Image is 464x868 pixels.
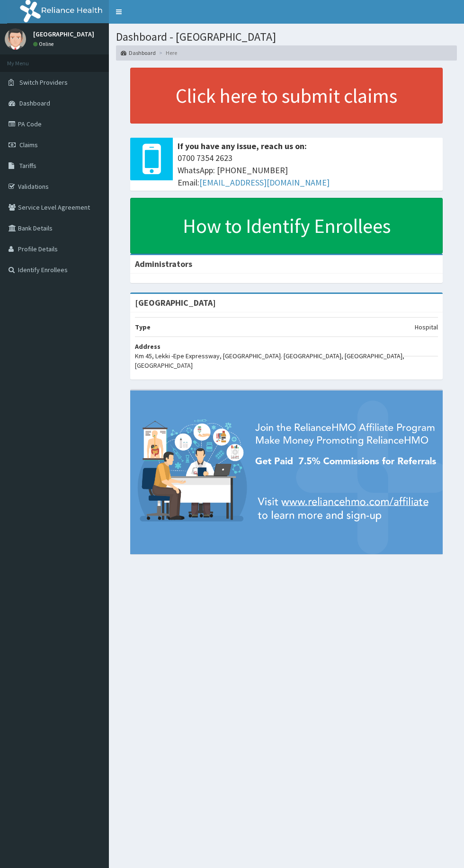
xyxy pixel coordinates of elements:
li: Here [157,49,177,57]
p: Hospital [415,322,438,332]
strong: [GEOGRAPHIC_DATA] [135,297,216,308]
h1: Dashboard - [GEOGRAPHIC_DATA] [116,31,457,43]
b: Administrators [135,258,192,269]
a: How to Identify Enrollees [130,198,443,254]
span: Dashboard [19,99,50,107]
span: Claims [19,141,38,149]
span: Switch Providers [19,78,68,87]
a: Dashboard [121,49,156,57]
img: User Image [5,28,26,50]
span: Tariffs [19,161,36,170]
p: [GEOGRAPHIC_DATA] [33,31,94,37]
b: Address [135,342,161,351]
a: Online [33,41,56,47]
b: If you have any issue, reach us on: [178,141,307,151]
b: Type [135,323,151,331]
img: provider-team-banner.png [130,390,443,554]
a: [EMAIL_ADDRESS][DOMAIN_NAME] [199,177,330,188]
p: Km 45, Lekki -Epe Expressway, [GEOGRAPHIC_DATA]. [GEOGRAPHIC_DATA], [GEOGRAPHIC_DATA], [GEOGRAPHI... [135,351,438,370]
span: 0700 7354 2623 WhatsApp: [PHONE_NUMBER] Email: [178,152,438,188]
a: Click here to submit claims [130,68,443,124]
